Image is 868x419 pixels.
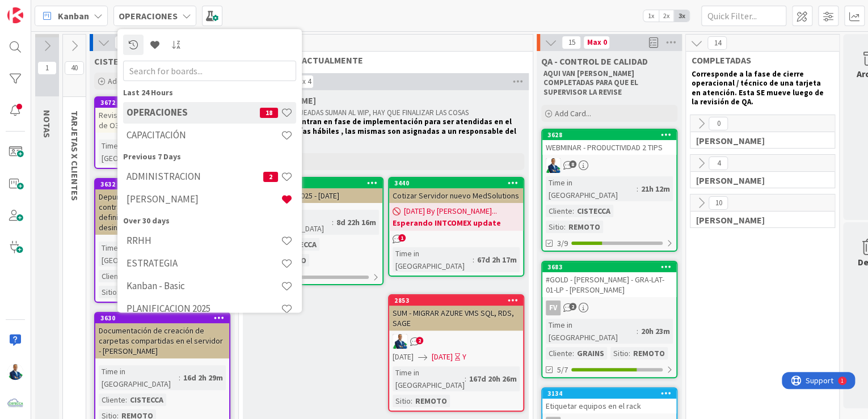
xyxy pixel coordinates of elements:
[566,221,603,233] div: REMOTO
[638,183,673,195] div: 21h 12m
[388,177,524,277] a: 3440Cotizar Servidor nuevo MedSolutions[DATE] By [PERSON_NAME]...Esperando INTCOMEX updateTime in...
[332,216,334,228] span: :
[572,347,574,359] span: :
[546,319,637,344] div: Time in [GEOGRAPHIC_DATA]
[707,36,727,50] span: 14
[557,238,568,249] span: 3/9
[474,253,520,266] div: 67d 2h 17m
[394,297,523,304] div: 2853
[542,130,676,140] div: 3628
[250,117,518,145] strong: Tarjetas que entran en fase de implementación para ser atendidas en el periodo de 5 días hábiles ...
[254,179,382,187] div: 3652
[115,36,134,49] span: 15
[127,194,281,205] h4: [PERSON_NAME]
[629,347,630,359] span: :
[393,217,520,228] b: Esperando INTCOMEX update
[7,7,23,23] img: Visit kanbanzone.com
[94,56,134,67] span: CISTECCA
[95,108,229,133] div: Revisión mensual de licenciamientos de O365
[541,129,677,252] a: 3628WEBMINAR - PRODUCTIVIDAD 2 TIPSGATime in [GEOGRAPHIC_DATA]:21h 12mCliente:CISTECCASitio:REMOT...
[393,395,411,407] div: Sitio
[58,9,89,23] span: Kanban
[389,295,523,306] div: 2853
[542,388,676,413] div: 3134Etiquetar equipos en el rack
[389,178,523,203] div: 3440Cotizar Servidor nuevo MedSolutions
[245,54,519,66] span: TRABAJANDO ACTUALMENTE
[117,286,119,298] span: :
[95,189,229,235] div: Depurar listado de equipos sin contrato en todos los clientes y definir proceso para desincorpora...
[541,56,648,67] span: QA - CONTROL DE CALIDAD
[674,10,689,22] span: 3x
[547,390,676,397] div: 3134
[572,205,574,217] span: :
[41,110,53,138] span: NOTAS
[100,180,229,188] div: 3632
[94,178,230,303] a: 3632Depurar listado de equipos sin contrato en todos los clientes y definir proceso para desincor...
[541,261,677,378] a: 3683#GOLD - [PERSON_NAME] - GRA-LAT-01-LP - [PERSON_NAME]FVTime in [GEOGRAPHIC_DATA]:20h 23mClien...
[37,61,57,75] span: 1
[546,176,637,201] div: Time in [GEOGRAPHIC_DATA]
[59,5,62,14] div: 1
[542,399,676,413] div: Etiquetar equipos en el rack
[179,371,180,384] span: :
[123,87,296,99] div: Last 24 Hours
[638,325,673,337] div: 20h 23m
[473,253,474,266] span: :
[696,175,820,186] span: NAVIL
[127,258,281,269] h4: ESTRATEGIA
[404,205,497,217] span: [DATE] By [PERSON_NAME]...
[100,99,229,107] div: 3672
[411,395,412,407] span: :
[393,334,407,349] img: GA
[389,295,523,331] div: 2853SUM - MIGRAR AZURE VMS SQL, RDS, SAGE
[542,130,676,155] div: 3628WEBMINAR - PRODUCTIVIDAD 2 TIPS
[542,140,676,155] div: WEBMINAR - PRODUCTIVIDAD 2 TIPS
[248,178,382,203] div: 3652NUEVO SOS - 2025 - [DATE]
[393,366,465,391] div: Time in [GEOGRAPHIC_DATA]
[574,347,607,359] div: GRAINS
[94,96,230,169] a: 3672Revisión mensual de licenciamientos de O365Time in [GEOGRAPHIC_DATA]:2d 21h 24m
[99,393,125,406] div: Cliente
[398,234,406,242] span: 1
[125,393,127,406] span: :
[127,107,260,118] h4: OPERACIONES
[95,313,229,358] div: 3630Documentación de creación de carpetas compartidas en el servidor - [PERSON_NAME]
[389,178,523,188] div: 3440
[637,183,638,195] span: :
[7,364,23,380] img: GA
[542,272,676,297] div: #GOLD - [PERSON_NAME] - GRA-LAT-01-LP - [PERSON_NAME]
[643,10,659,22] span: 1x
[562,36,581,49] span: 15
[709,117,728,130] span: 0
[389,306,523,331] div: SUM - MIGRAR AZURE VMS SQL, RDS, SAGE
[416,337,423,344] span: 2
[100,314,229,322] div: 3630
[263,172,278,182] span: 2
[95,179,229,235] div: 3632Depurar listado de equipos sin contrato en todos los clientes y definir proceso para desincor...
[547,131,676,139] div: 3628
[542,262,676,297] div: 3683#GOLD - [PERSON_NAME] - GRA-LAT-01-LP - [PERSON_NAME]
[127,281,281,292] h4: Kanban - Basic
[547,263,676,271] div: 3683
[412,395,450,407] div: REMOTO
[95,323,229,358] div: Documentación de creación de carpetas compartidas en el servidor - [PERSON_NAME]
[389,334,523,349] div: GA
[610,347,629,359] div: Sitio
[123,151,296,163] div: Previous 7 Days
[557,364,568,376] span: 5/7
[99,270,125,282] div: Cliente
[123,215,296,227] div: Over 30 days
[630,347,668,359] div: REMOTO
[542,388,676,399] div: 3134
[108,76,144,86] span: Add Card...
[564,221,566,233] span: :
[542,301,676,315] div: FV
[546,301,561,315] div: FV
[127,130,281,141] h4: CAPACITACIÓN
[99,286,117,298] div: Sitio
[692,69,825,107] strong: Corresponde a la fase de cierre operacional / técnico de una tarjeta en atención. Esta SE mueve l...
[123,61,296,81] input: Search for boards...
[389,188,523,203] div: Cotizar Servidor nuevo MedSolutions
[393,351,414,363] span: [DATE]
[546,347,572,359] div: Cliente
